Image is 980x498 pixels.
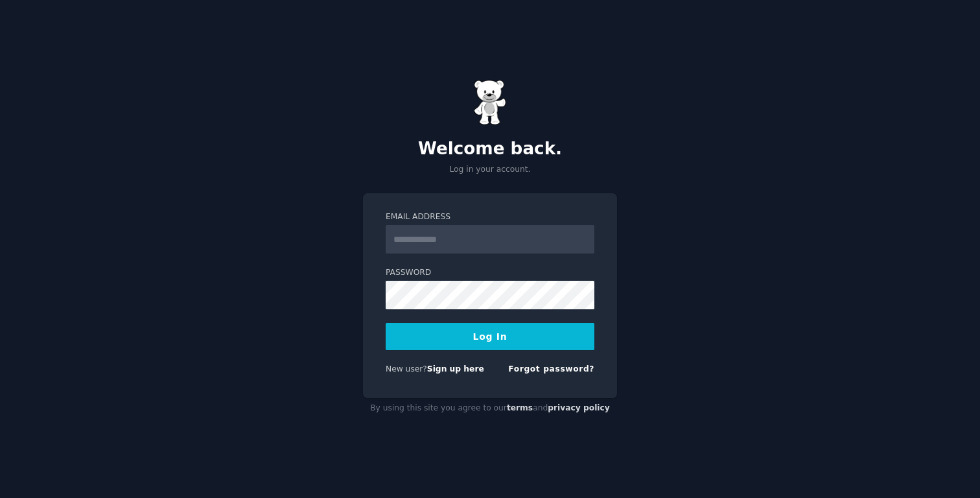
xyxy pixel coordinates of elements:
[363,398,617,419] div: By using this site you agree to our and
[548,403,610,412] a: privacy policy
[363,139,617,160] h2: Welcome back.
[474,80,506,125] img: Gummy Bear
[386,364,427,373] span: New user?
[508,364,594,373] a: Forgot password?
[386,211,594,223] label: Email Address
[363,164,617,176] p: Log in your account.
[386,267,594,279] label: Password
[386,323,594,350] button: Log In
[507,403,533,412] a: terms
[427,364,484,373] a: Sign up here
